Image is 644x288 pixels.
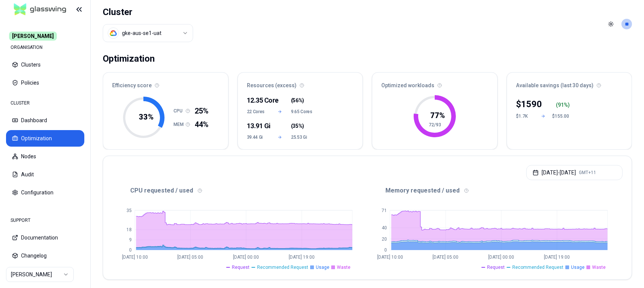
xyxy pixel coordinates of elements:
[592,264,606,270] span: Waste
[289,255,315,260] tspan: [DATE] 19:00
[9,32,57,41] span: [PERSON_NAME]
[558,101,564,109] p: 91
[6,166,84,183] button: Audit
[6,112,84,129] button: Dashboard
[126,208,132,213] tspan: 35
[521,98,542,110] p: 1590
[516,98,542,110] div: $
[544,255,570,260] tspan: [DATE] 19:00
[507,73,632,94] div: Available savings (last 30 days)
[382,225,387,230] tspan: 40
[291,122,304,130] span: ( )
[6,130,84,147] button: Optimization
[316,264,329,270] span: Usage
[382,208,387,213] tspan: 71
[579,170,596,176] span: GMT+11
[6,74,84,91] button: Policies
[247,95,269,106] div: 12.35 Core
[174,108,186,114] h1: CPU
[291,109,313,115] span: 9.65 Cores
[195,106,209,116] span: 25%
[232,264,250,270] span: Request
[257,264,308,270] span: Recommended Request
[367,186,623,195] div: Memory requested / used
[432,255,458,260] tspan: [DATE] 05:00
[516,113,534,119] div: $1.7K
[6,40,84,55] div: ORGANISATION
[552,113,570,119] div: $155.00
[6,213,84,228] div: SUPPORT
[428,122,441,127] tspan: 72/93
[384,247,387,253] tspan: 0
[195,119,209,130] span: 44%
[291,97,304,104] span: ( )
[571,264,585,270] span: Usage
[6,247,84,264] button: Changelog
[372,73,497,94] div: Optimized workloads
[233,255,259,260] tspan: [DATE] 00:00
[126,227,132,232] tspan: 18
[122,255,148,260] tspan: [DATE] 10:00
[6,56,84,73] button: Clusters
[526,165,623,180] button: [DATE]-[DATE]GMT+11
[238,73,363,94] div: Resources (excess)
[129,237,132,243] tspan: 9
[292,97,302,104] span: 56%
[512,264,563,270] span: Recommended Request
[103,51,155,66] div: Optimization
[6,95,84,111] div: CLUSTER
[377,255,403,260] tspan: [DATE] 10:00
[487,264,505,270] span: Request
[556,101,570,109] div: ( %)
[129,247,132,253] tspan: 0
[382,236,387,242] tspan: 20
[6,184,84,201] button: Configuration
[112,186,367,195] div: CPU requested / used
[291,134,313,140] span: 25.53 Gi
[122,29,161,37] div: gke-aus-se1-uat
[11,1,69,18] img: GlassWing
[247,121,269,131] div: 13.91 Gi
[103,6,193,18] h1: Cluster
[337,264,350,270] span: Waste
[139,112,154,121] tspan: 33 %
[247,109,269,115] span: 22 Cores
[430,111,445,120] tspan: 77 %
[247,134,269,140] span: 39.44 Gi
[174,121,186,127] h1: MEM
[103,24,193,42] button: Select a value
[110,29,117,37] img: gcp
[488,255,514,260] tspan: [DATE] 00:00
[6,229,84,246] button: Documentation
[177,255,203,260] tspan: [DATE] 05:00
[292,122,302,130] span: 35%
[103,73,228,94] div: Efficiency score
[6,148,84,165] button: Nodes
